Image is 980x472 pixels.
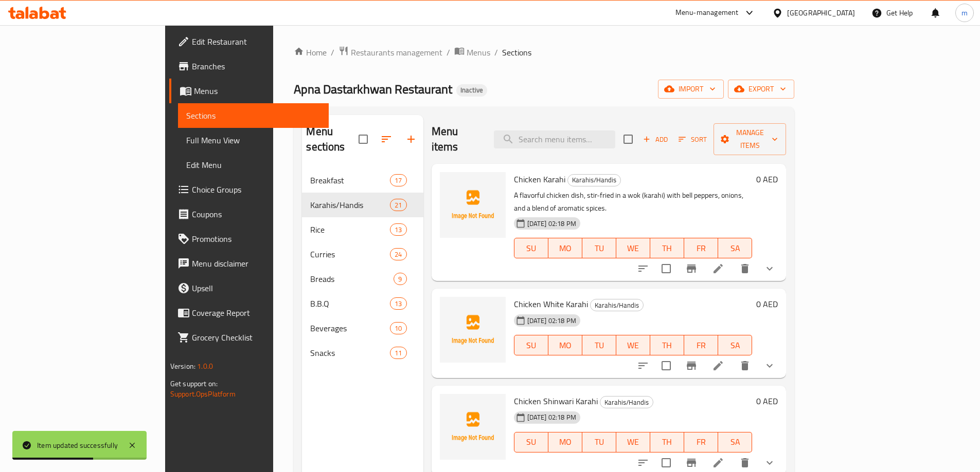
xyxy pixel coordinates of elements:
[586,338,612,353] span: TU
[310,174,390,186] div: Breakfast
[684,335,718,355] button: FR
[390,174,406,186] div: items
[591,299,643,311] span: Karahis/Handis
[447,46,450,59] li: /
[432,124,482,155] h2: Menu items
[722,435,748,449] span: SA
[620,435,646,449] span: WE
[616,238,650,258] button: WE
[390,348,406,358] span: 11
[654,435,680,449] span: TH
[763,262,776,275] svg: Show Choices
[494,46,498,59] li: /
[192,257,320,270] span: Menu disclaimer
[169,226,329,251] a: Promotions
[722,241,748,256] span: SA
[586,241,612,256] span: TU
[684,432,718,452] button: FR
[756,297,778,311] h6: 0 AED
[688,338,714,353] span: FR
[523,316,580,326] span: [DATE] 02:18 PM
[639,131,672,147] span: Add item
[192,60,320,72] span: Branches
[302,267,423,291] div: Breads9
[440,394,506,460] img: Chicken Shinwari Karahi
[763,360,776,372] svg: Show Choices
[310,223,390,236] span: Rice
[616,432,650,452] button: WE
[631,353,655,378] button: sort-choices
[302,217,423,242] div: Rice13
[548,335,582,355] button: MO
[390,299,406,309] span: 13
[654,338,680,353] span: TH
[650,432,684,452] button: TH
[494,130,615,148] input: search
[757,353,782,378] button: show more
[310,273,394,285] div: Breads
[712,262,724,275] a: Edit menu item
[302,193,423,217] div: Karahis/Handis21
[757,256,782,281] button: show more
[169,251,329,276] a: Menu disclaimer
[616,335,650,355] button: WE
[169,79,329,103] a: Menus
[617,128,639,150] span: Select section
[553,241,578,256] span: MO
[186,109,320,122] span: Sections
[553,338,578,353] span: MO
[631,256,655,281] button: sort-choices
[178,153,329,177] a: Edit Menu
[390,248,406,260] div: items
[186,159,320,171] span: Edit Menu
[582,432,616,452] button: TU
[302,291,423,316] div: B.B.Q13
[514,172,565,187] span: Chicken Karahi
[548,238,582,258] button: MO
[394,274,406,284] span: 9
[620,338,646,353] span: WE
[553,435,578,449] span: MO
[733,353,757,378] button: delete
[666,83,716,96] span: import
[650,335,684,355] button: TH
[197,360,213,373] span: 1.0.0
[390,347,406,359] div: items
[390,322,406,334] div: items
[672,131,714,147] span: Sort items
[961,7,968,18] span: m
[390,250,406,259] span: 24
[37,440,118,451] div: Item updated successfully
[639,131,672,147] button: Add
[310,322,390,334] div: Beverages
[186,134,320,146] span: Full Menu View
[454,46,490,59] a: Menus
[192,233,320,245] span: Promotions
[302,168,423,193] div: Breakfast17
[679,353,704,378] button: Branch-specific-item
[568,174,620,186] span: Karahis/Handis
[399,127,423,152] button: Add section
[582,238,616,258] button: TU
[658,80,724,99] button: import
[170,377,218,390] span: Get support on:
[178,103,329,128] a: Sections
[169,202,329,226] a: Coupons
[192,208,320,220] span: Coupons
[310,248,390,260] span: Curries
[302,341,423,365] div: Snacks11
[178,128,329,153] a: Full Menu View
[390,176,406,185] span: 17
[714,123,786,155] button: Manage items
[514,393,598,409] span: Chicken Shinwari Karahi
[302,164,423,369] nav: Menu sections
[514,432,548,452] button: SU
[440,172,506,238] img: Chicken Karahi
[688,435,714,449] span: FR
[192,282,320,294] span: Upsell
[655,258,677,279] span: Select to update
[586,435,612,449] span: TU
[600,396,653,408] div: Karahis/Handis
[514,335,548,355] button: SU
